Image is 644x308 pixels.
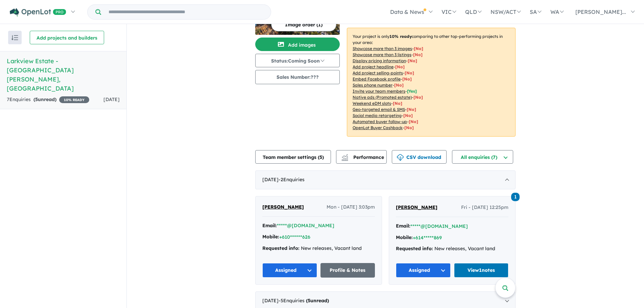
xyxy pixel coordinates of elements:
[262,203,304,211] a: [PERSON_NAME]
[353,101,391,106] u: Weekend eDM slots
[396,234,413,240] strong: Mobile:
[279,298,329,304] span: - 5 Enquir ies
[353,125,403,130] u: OpenLot Buyer Cashback
[353,107,405,112] u: Geo-targeted email & SMS
[396,245,508,253] div: New releases, Vacant land
[353,95,412,100] u: Native ads (Promoted estate)
[255,70,340,84] button: Sales Number:???
[30,31,104,44] button: Add projects and builders
[403,113,413,118] span: [No]
[279,176,305,183] span: - 2 Enquir ies
[396,204,437,210] span: [PERSON_NAME]
[454,263,509,278] a: View1notes
[461,204,508,212] span: Fri - [DATE] 12:25pm
[7,56,120,93] h5: Larkview Estate - [GEOGRAPHIC_DATA][PERSON_NAME] , [GEOGRAPHIC_DATA]
[7,96,89,104] div: 7 Enquir ies
[353,46,412,51] u: Showcase more than 3 images
[342,154,384,160] span: Performance
[320,263,375,278] a: Profile & Notes
[10,8,66,17] img: Openlot PRO Logo White
[336,150,387,164] button: Performance
[413,95,423,100] span: [No]
[353,64,393,69] u: Add project headline
[452,150,513,164] button: All enquiries (7)
[405,70,414,75] span: [ No ]
[11,35,18,40] img: sort.svg
[262,263,317,278] button: Assigned
[308,298,310,304] span: 5
[353,82,392,88] u: Sales phone number
[306,298,329,304] strong: ( unread)
[392,150,447,164] button: CSV download
[271,18,336,31] button: Image order (1)
[262,245,300,251] strong: Requested info:
[389,34,412,39] b: 10 % ready
[59,96,89,103] span: 10 % READY
[414,46,423,51] span: [ No ]
[396,204,437,212] a: [PERSON_NAME]
[413,52,423,57] span: [ No ]
[353,58,406,63] u: Display pricing information
[408,58,417,63] span: [ No ]
[341,156,348,161] img: bar-chart.svg
[255,38,340,51] button: Add images
[353,113,402,118] u: Social media retargeting
[347,28,516,137] p: Your project is only comparing to other top-performing projects in your area: - - - - - - - - - -...
[262,222,277,229] strong: Email:
[327,203,375,211] span: Mon - [DATE] 3:03pm
[102,5,269,19] input: Try estate name, suburb, builder or developer
[396,263,451,278] button: Assigned
[103,96,120,102] span: [DATE]
[409,119,418,124] span: [No]
[407,89,417,94] span: [ Yes ]
[342,154,348,158] img: line-chart.svg
[255,150,331,164] button: Team member settings (5)
[262,234,279,240] strong: Mobile:
[396,223,410,229] strong: Email:
[262,204,304,210] span: [PERSON_NAME]
[394,82,404,88] span: [ No ]
[575,8,626,15] span: [PERSON_NAME]...
[511,193,520,201] span: 1
[262,244,375,253] div: New releases, Vacant land
[35,96,38,102] span: 5
[395,64,405,69] span: [ No ]
[353,52,411,57] u: Showcase more than 3 listings
[353,89,405,94] u: Invite your team members
[33,96,56,102] strong: ( unread)
[511,192,520,201] a: 1
[353,70,403,75] u: Add project selling-points
[255,170,516,189] div: [DATE]
[397,154,404,161] img: download icon
[353,76,401,81] u: Embed Facebook profile
[393,101,402,106] span: [No]
[396,245,433,252] strong: Requested info:
[402,76,412,81] span: [ No ]
[404,125,414,130] span: [No]
[407,107,416,112] span: [No]
[353,119,407,124] u: Automated buyer follow-up
[255,54,340,67] button: Status:Coming Soon
[319,154,322,160] span: 5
